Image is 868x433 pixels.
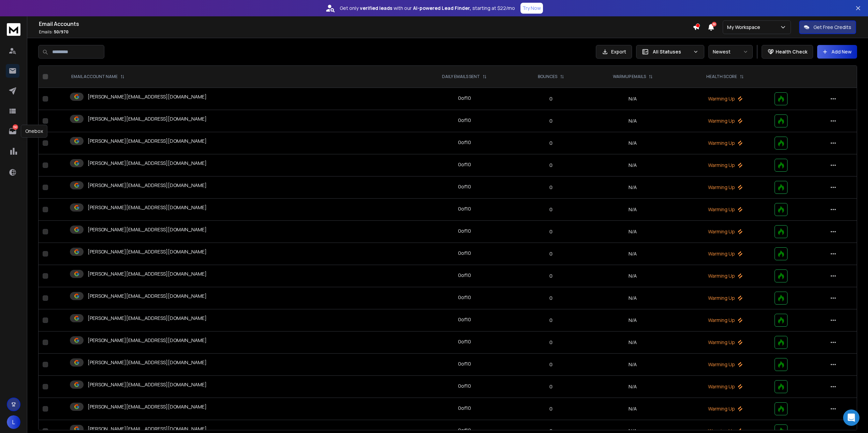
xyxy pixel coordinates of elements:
button: Add New [817,45,857,59]
p: Health Check [776,48,807,55]
p: Warming Up [684,118,766,124]
td: N/A [586,265,680,287]
p: Emails : [39,29,693,35]
p: BOUNCES [538,74,557,79]
div: 0 of 10 [458,161,471,168]
div: 0 of 10 [458,205,471,212]
a: 160 [6,124,19,138]
p: [PERSON_NAME][EMAIL_ADDRESS][DOMAIN_NAME] [88,138,207,144]
p: 160 [13,124,18,130]
p: Warming Up [684,383,766,390]
div: 0 of 10 [458,316,471,323]
div: 0 of 10 [458,183,471,190]
p: Warming Up [684,184,766,191]
p: HEALTH SCORE [706,74,737,79]
div: 0 of 10 [458,360,471,367]
div: 0 of 10 [458,117,471,124]
p: [PERSON_NAME][EMAIL_ADDRESS][DOMAIN_NAME] [88,226,207,233]
td: N/A [586,354,680,376]
p: [PERSON_NAME][EMAIL_ADDRESS][DOMAIN_NAME] [88,93,207,100]
div: 0 of 10 [458,95,471,102]
img: logo [7,23,20,36]
p: Warming Up [684,295,766,301]
p: 0 [520,162,582,169]
div: EMAIL ACCOUNT NAME [71,74,124,79]
td: N/A [586,309,680,331]
p: [PERSON_NAME][EMAIL_ADDRESS][DOMAIN_NAME] [88,248,207,255]
p: 0 [520,317,582,324]
p: [PERSON_NAME][EMAIL_ADDRESS][DOMAIN_NAME] [88,381,207,388]
p: 0 [520,228,582,235]
p: [PERSON_NAME][EMAIL_ADDRESS][DOMAIN_NAME] [88,403,207,410]
div: Open Intercom Messenger [843,409,859,426]
p: Warming Up [684,206,766,213]
p: [PERSON_NAME][EMAIL_ADDRESS][DOMAIN_NAME] [88,204,207,211]
p: Warming Up [684,162,766,169]
p: [PERSON_NAME][EMAIL_ADDRESS][DOMAIN_NAME] [88,270,207,277]
p: [PERSON_NAME][EMAIL_ADDRESS][DOMAIN_NAME] [88,426,207,432]
p: [PERSON_NAME][EMAIL_ADDRESS][DOMAIN_NAME] [88,182,207,189]
p: [PERSON_NAME][EMAIL_ADDRESS][DOMAIN_NAME] [88,115,207,122]
p: 0 [520,361,582,368]
p: Try Now [523,5,541,12]
td: N/A [586,243,680,265]
p: Warming Up [684,273,766,279]
button: Export [596,45,632,59]
p: [PERSON_NAME][EMAIL_ADDRESS][DOMAIN_NAME] [88,293,207,299]
p: Get Free Credits [813,24,851,31]
p: Warming Up [684,405,766,412]
p: 0 [520,95,582,102]
p: Warming Up [684,339,766,346]
td: N/A [586,287,680,309]
div: 0 of 10 [458,294,471,301]
p: [PERSON_NAME][EMAIL_ADDRESS][DOMAIN_NAME] [88,359,207,366]
button: L [7,415,20,429]
div: 0 of 10 [458,139,471,146]
p: My Workspace [727,24,763,31]
button: Newest [708,45,753,59]
p: Warming Up [684,228,766,235]
span: 50 [712,22,717,27]
td: N/A [586,176,680,199]
strong: AI-powered Lead Finder, [413,5,471,12]
h1: Email Accounts [39,20,693,28]
button: Get Free Credits [799,20,856,34]
td: N/A [586,398,680,420]
span: 50 / 970 [54,29,69,35]
td: N/A [586,376,680,398]
p: Warming Up [684,95,766,102]
p: 0 [520,405,582,412]
p: Warming Up [684,250,766,257]
p: Warming Up [684,317,766,324]
p: DAILY EMAILS SENT [442,74,480,79]
div: 0 of 10 [458,338,471,345]
p: [PERSON_NAME][EMAIL_ADDRESS][DOMAIN_NAME] [88,337,207,344]
p: Warming Up [684,361,766,368]
p: 0 [520,339,582,346]
td: N/A [586,132,680,154]
p: All Statuses [653,48,690,55]
button: Health Check [762,45,813,59]
strong: verified leads [360,5,392,12]
p: 0 [520,295,582,301]
p: 0 [520,184,582,191]
p: [PERSON_NAME][EMAIL_ADDRESS][DOMAIN_NAME] [88,160,207,167]
td: N/A [586,154,680,176]
p: 0 [520,383,582,390]
td: N/A [586,199,680,221]
p: Get only with our starting at $22/mo [340,5,515,12]
p: 0 [520,140,582,146]
p: [PERSON_NAME][EMAIL_ADDRESS][DOMAIN_NAME] [88,315,207,322]
p: 0 [520,250,582,257]
td: N/A [586,88,680,110]
p: WARMUP EMAILS [613,74,646,79]
div: 0 of 10 [458,272,471,279]
div: 0 of 10 [458,250,471,257]
div: 0 of 10 [458,228,471,234]
td: N/A [586,110,680,132]
div: 0 of 10 [458,405,471,412]
button: Try Now [520,3,543,14]
p: 0 [520,273,582,279]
